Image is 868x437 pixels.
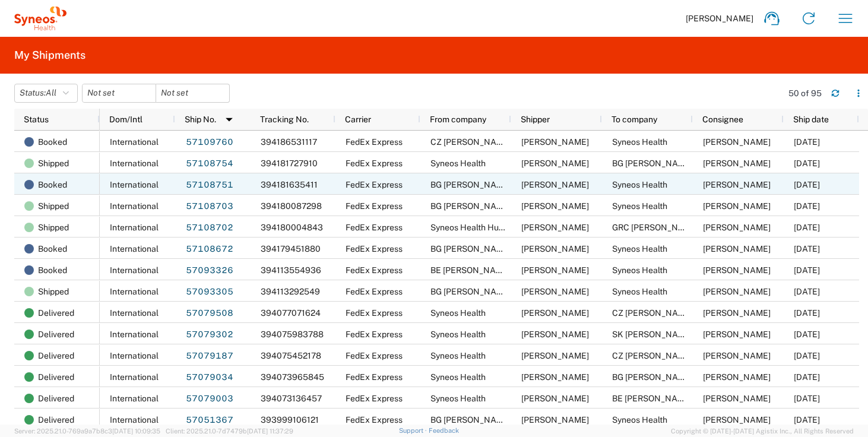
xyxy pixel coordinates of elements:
[247,427,293,435] span: [DATE] 11:37:29
[702,115,743,124] span: Consignee
[261,394,322,403] span: 394073136457
[521,180,589,189] span: Stanislava Stateva
[794,201,820,211] span: 10/14/2025
[612,223,699,232] span: GRC Christos Berovalis
[185,410,234,429] a: 57051367
[794,137,820,147] span: 10/15/2025
[430,394,486,403] span: Syneos Health
[430,201,511,211] span: BG Mitko Dimitrov
[14,427,160,435] span: Server: 2025.21.0-769a9a7b8c3
[703,372,771,382] span: Georgi Lalev
[112,427,160,435] span: [DATE] 10:09:35
[110,415,159,425] span: International
[38,281,69,302] span: Shipped
[703,287,771,296] span: Zsolt Varga
[261,415,319,425] span: 393999106121
[345,115,371,124] span: Carrier
[261,201,322,211] span: 394180087298
[38,153,69,174] span: Shipped
[703,330,771,339] span: Michal Chovan
[521,372,589,382] span: Zsolt Varga
[429,427,459,434] a: Feedback
[794,223,820,232] span: 10/14/2025
[346,287,403,296] span: FedEx Express
[703,201,771,211] span: Zsolt Varga
[346,330,403,339] span: FedEx Express
[38,131,67,153] span: Booked
[703,159,771,168] span: Stanislava Stateva
[703,351,771,360] span: Kateryna Syedysheva
[261,287,320,296] span: 394113292549
[185,303,234,322] a: 57079508
[185,197,234,216] a: 57108703
[686,13,753,24] span: [PERSON_NAME]
[793,115,829,124] span: Ship date
[166,427,293,435] span: Client: 2025.21.0-7d7479b
[110,201,159,211] span: International
[110,265,159,275] span: International
[430,180,511,189] span: BG Stanislava Stateva
[83,84,156,102] input: Not set
[14,48,85,62] h2: My Shipments
[346,180,403,189] span: FedEx Express
[346,137,403,147] span: FedEx Express
[346,394,403,403] span: FedEx Express
[261,372,324,382] span: 394073965845
[521,201,589,211] span: Mitko Dimitrov
[261,265,321,275] span: 394113554936
[794,330,820,339] span: 10/10/2025
[346,244,403,254] span: FedEx Express
[521,330,589,339] span: Zsolt Varga
[185,325,234,344] a: 57079302
[703,415,771,425] span: Zsolt Varga
[612,180,667,189] span: Syneos Health
[703,244,771,254] span: Zsolt Varga
[110,180,159,189] span: International
[430,415,511,425] span: BG Radoslav Kostov
[521,308,589,318] span: Zsolt Varga
[703,223,771,232] span: Christos Berovalis
[612,115,657,124] span: To company
[185,132,234,151] a: 57109760
[110,394,159,403] span: International
[430,330,486,339] span: Syneos Health
[261,223,323,232] span: 394180004843
[430,351,486,360] span: Syneos Health
[430,115,486,124] span: From company
[794,244,820,254] span: 10/14/2025
[430,372,486,382] span: Syneos Health
[794,265,820,275] span: 10/13/2025
[261,244,321,254] span: 394179451880
[14,84,78,103] button: Status:All
[110,287,159,296] span: International
[612,159,693,168] span: BG Stanislava Stateva
[346,415,403,425] span: FedEx Express
[671,426,854,436] span: Copyright © [DATE]-[DATE] Agistix Inc., All Rights Reserved
[38,217,69,238] span: Shipped
[220,110,239,129] img: arrow-dropdown.svg
[521,159,589,168] span: Zsolt Varga
[346,372,403,382] span: FedEx Express
[612,201,667,211] span: Syneos Health
[794,180,820,189] span: 10/15/2025
[346,223,403,232] span: FedEx Express
[38,324,74,345] span: Delivered
[521,223,589,232] span: Zsolt Varga
[612,415,667,425] span: Syneos Health
[261,308,321,318] span: 394077071624
[794,394,820,403] span: 10/10/2025
[346,265,403,275] span: FedEx Express
[430,265,511,275] span: BE Lisa Van Nieuwenhuysen
[110,308,159,318] span: International
[156,84,229,102] input: Not set
[521,415,589,425] span: Radoslav Kostov
[110,137,159,147] span: International
[521,137,589,147] span: Kateryna Syedysheva
[794,159,820,168] span: 10/14/2025
[185,115,216,124] span: Ship No.
[703,394,771,403] span: Paula Mihaljević-Jurič
[185,368,234,387] a: 57079034
[185,261,234,280] a: 57093326
[110,244,159,254] span: International
[612,351,693,360] span: CZ Kateryna Syedysheva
